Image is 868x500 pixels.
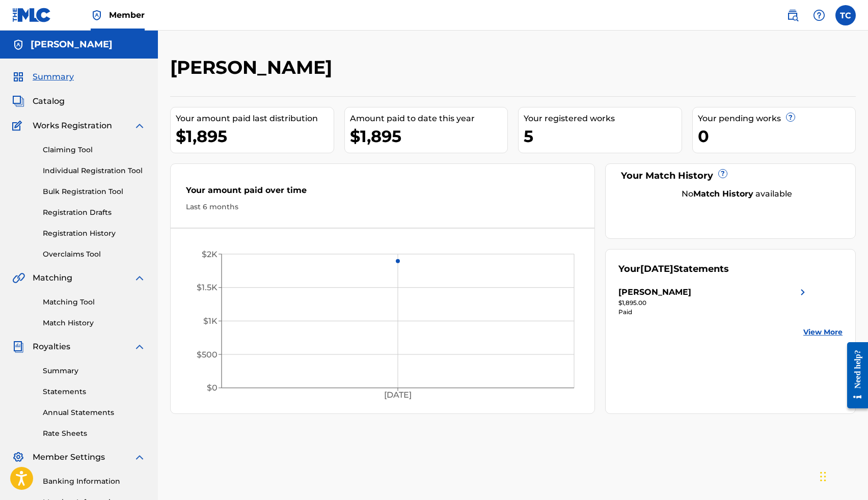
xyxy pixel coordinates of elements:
[133,120,146,132] img: expand
[618,298,809,308] div: $1,895.00
[109,9,145,21] span: Member
[12,451,24,463] img: Member Settings
[524,125,682,148] div: 5
[133,272,146,284] img: expand
[33,341,70,353] span: Royalties
[43,228,146,239] a: Registration History
[813,9,825,21] img: help
[618,286,691,298] div: [PERSON_NAME]
[43,165,146,176] a: Individual Registration Tool
[43,318,146,328] a: Match History
[12,120,25,132] img: Works Registration
[43,407,146,418] a: Annual Statements
[384,390,412,400] tspan: [DATE]
[698,125,856,148] div: 0
[43,297,146,308] a: Matching Tool
[133,341,146,353] img: expand
[33,272,72,284] span: Matching
[786,113,795,121] span: ?
[12,71,24,83] img: Summary
[176,125,334,148] div: $1,895
[43,366,146,376] a: Summary
[43,476,146,487] a: Banking Information
[797,286,809,298] img: right chevron icon
[693,189,753,199] strong: Match History
[820,461,826,492] div: Drag
[12,95,65,107] a: CatalogCatalog
[12,95,24,107] img: Catalog
[786,9,799,21] img: search
[33,120,112,132] span: Works Registration
[91,9,103,21] img: Top Rightsholder
[186,202,579,212] div: Last 6 months
[33,71,74,83] span: Summary
[176,113,334,125] div: Your amount paid last distribution
[12,341,24,353] img: Royalties
[12,71,74,83] a: SummarySummary
[43,428,146,439] a: Rate Sheets
[12,272,25,284] img: Matching
[803,327,843,338] a: View More
[33,95,65,107] span: Catalog
[31,39,113,50] h5: THOMAS CROCKROM
[170,56,337,79] h2: [PERSON_NAME]
[186,184,579,202] div: Your amount paid over time
[835,5,856,25] div: User Menu
[350,125,508,148] div: $1,895
[202,249,218,259] tspan: $2K
[719,170,727,178] span: ?
[618,286,809,317] a: [PERSON_NAME]right chevron icon$1,895.00Paid
[618,308,809,317] div: Paid
[618,262,729,276] div: Your Statements
[631,188,843,200] div: No available
[809,5,829,25] div: Help
[43,207,146,218] a: Registration Drafts
[12,8,51,22] img: MLC Logo
[197,283,218,292] tspan: $1.5K
[43,386,146,397] a: Statements
[43,249,146,260] a: Overclaims Tool
[618,169,843,183] div: Your Match History
[12,39,24,51] img: Accounts
[817,451,868,500] iframe: Chat Widget
[782,5,803,25] a: Public Search
[698,113,856,125] div: Your pending works
[640,263,673,274] span: [DATE]
[133,451,146,463] img: expand
[524,113,682,125] div: Your registered works
[33,451,105,463] span: Member Settings
[839,334,868,416] iframe: Resource Center
[203,316,218,326] tspan: $1K
[207,383,218,393] tspan: $0
[43,186,146,197] a: Bulk Registration Tool
[197,350,218,359] tspan: $500
[43,145,146,155] a: Claiming Tool
[350,113,508,125] div: Amount paid to date this year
